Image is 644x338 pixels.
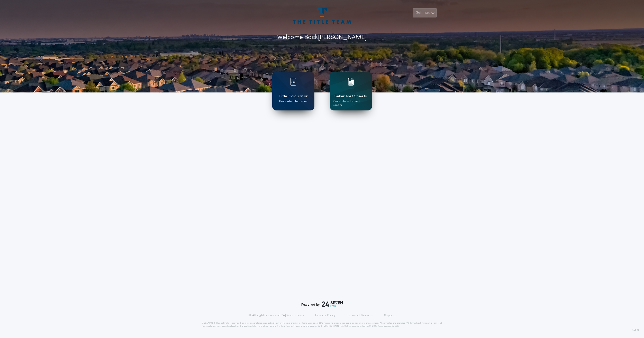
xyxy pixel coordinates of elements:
[301,301,343,307] div: Powered by
[348,78,354,86] img: card icon
[384,313,396,317] a: Support
[272,72,314,110] a: card iconTitle CalculatorGenerate title quotes
[334,93,367,99] h1: Seller Net Sheets
[322,325,348,327] a: [URL][DOMAIN_NAME]
[278,93,308,99] h1: Title Calculator
[413,8,437,17] button: Settings
[315,313,336,317] a: Privacy Policy
[279,99,307,103] p: Generate title quotes
[293,8,351,24] img: account-logo
[347,313,373,317] a: Terms of Service
[277,33,367,42] p: Welcome Back [PERSON_NAME]
[248,313,304,317] p: © All rights reserved. 24|Seven Fees
[202,322,442,328] p: DISCLAIMER: This estimate is provided for informational purposes only. 24|Seven Fees, a product o...
[330,72,372,110] a: card iconSeller Net SheetsGenerate seller net sheets
[632,328,639,333] span: 3.8.0
[333,99,368,107] p: Generate seller net sheets
[322,301,343,307] img: logo
[290,78,296,86] img: card icon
